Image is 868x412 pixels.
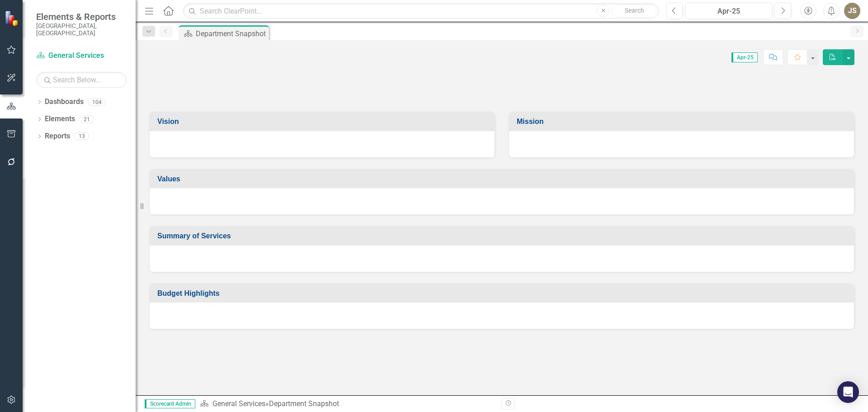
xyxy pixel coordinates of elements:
[269,399,339,408] div: Department Snapshot
[157,289,849,298] h3: Budget Highlights
[88,98,106,106] div: 104
[36,11,127,22] span: Elements & Reports
[212,399,265,408] a: General Services
[157,118,490,126] h3: Vision
[196,28,267,39] div: Department Snapshot
[183,3,659,19] input: Search ClearPoint...
[517,118,849,126] h3: Mission
[844,3,860,19] button: JS
[145,399,195,408] span: Scorecard Admin
[45,97,84,107] a: Dashboards
[157,232,849,240] h3: Summary of Services
[36,22,127,37] small: [GEOGRAPHIC_DATA], [GEOGRAPHIC_DATA]
[612,5,657,17] button: Search
[36,72,127,88] input: Search Below...
[45,131,70,142] a: Reports
[36,51,127,61] a: General Services
[157,175,849,183] h3: Values
[200,399,495,409] div: »
[45,114,75,124] a: Elements
[837,381,859,403] div: Open Intercom Messenger
[75,133,89,140] div: 13
[5,10,20,26] img: ClearPoint Strategy
[625,7,644,14] span: Search
[80,115,94,123] div: 21
[731,52,758,62] span: Apr-25
[689,6,769,17] div: Apr-25
[685,3,772,19] button: Apr-25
